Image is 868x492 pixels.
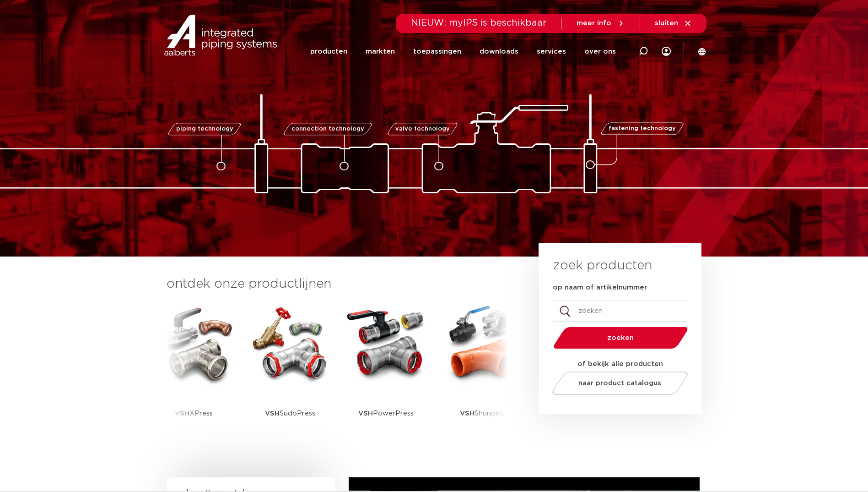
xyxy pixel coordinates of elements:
a: VSHSudoPress [249,302,331,442]
label: op naam of artikelnummer [553,283,647,292]
strong: VSH [358,410,373,417]
a: producten [310,34,347,69]
div: my IPS [662,41,671,61]
a: meer info [577,19,625,27]
h3: zoek producten [553,257,652,275]
a: markten [366,34,395,69]
span: zoeken [577,334,664,341]
span: sluiten [655,20,678,27]
span: naar product catalogus [578,380,661,387]
a: sluiten [655,19,692,27]
a: services [537,34,566,69]
a: downloads [480,34,518,69]
span: fastening technology [609,126,676,132]
span: NIEUW: myIPS is beschikbaar [411,18,547,27]
a: VSHPowerPress [345,302,427,442]
span: valve technology [395,126,450,132]
h3: ontdek onze productlijnen [167,275,508,293]
input: zoeken [553,301,687,322]
p: PowerPress [358,385,414,442]
button: zoeken [550,326,691,350]
strong: VSH [265,410,280,417]
a: over ons [584,34,616,69]
span: piping technology [176,126,233,132]
strong: VSH [460,410,474,417]
p: Shurjoint [460,385,504,442]
a: naar product catalogus [550,372,690,395]
a: VSHShurjoint [441,302,523,442]
strong: VSH [175,410,189,417]
p: SudoPress [265,385,315,442]
p: XPress [175,385,213,442]
nav: Menu [310,34,616,69]
strong: of bekijk alle producten [577,361,663,367]
span: meer info [577,20,611,27]
span: connection technology [291,126,364,132]
a: VSHXPress [153,302,235,442]
a: toepassingen [413,34,461,69]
